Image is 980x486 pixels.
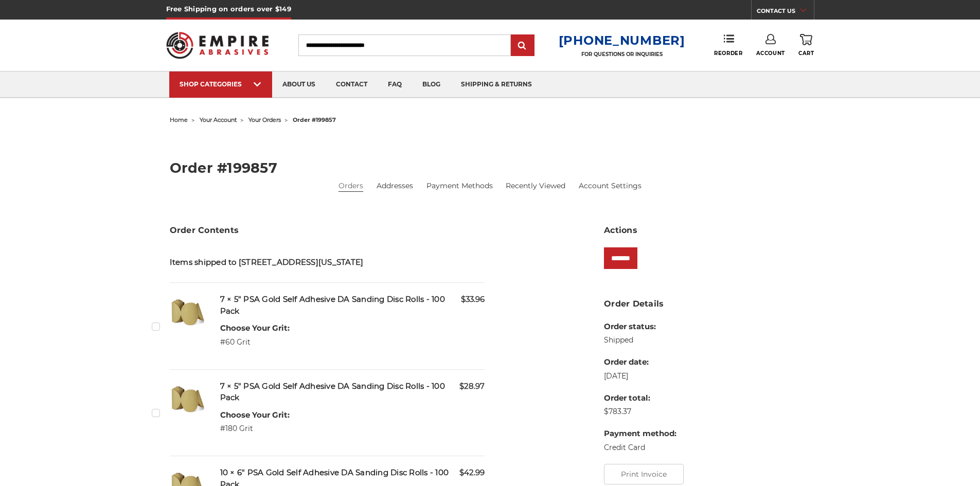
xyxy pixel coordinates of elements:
[798,50,814,57] span: Cart
[170,116,188,123] a: home
[220,381,485,404] h5: 7 × 5" PSA Gold Self Adhesive DA Sanding Disc Rolls - 100 Pack
[170,294,206,330] img: 5" Sticky Backed Sanding Discs on a roll
[604,464,684,484] button: Print Invoice
[459,467,485,479] span: $42.99
[604,371,676,382] dd: [DATE]
[459,381,485,392] span: $28.97
[604,224,810,237] h3: Actions
[512,35,533,56] input: Submit
[604,298,810,310] h3: Order Details
[451,71,542,98] a: shipping & returns
[756,50,785,57] span: Account
[461,294,485,305] span: $33.96
[220,337,290,348] dd: #60 Grit
[559,51,685,58] p: FOR QUESTIONS OR INQUIRIES
[714,34,742,56] a: Reorder
[579,181,642,191] a: Account Settings
[170,257,485,268] h5: Items shipped to [STREET_ADDRESS][US_STATE]
[426,181,493,191] a: Payment Methods
[714,50,742,57] span: Reorder
[220,322,290,334] dt: Choose Your Grit:
[604,335,676,346] dd: Shipped
[200,116,237,123] a: your account
[559,33,685,48] a: [PHONE_NUMBER]
[170,224,485,237] h3: Order Contents
[506,181,565,191] a: Recently Viewed
[220,423,290,434] dd: #180 Grit
[248,116,281,123] a: your orders
[170,381,206,417] img: 5" Sticky Backed Sanding Discs on a roll
[326,71,378,98] a: contact
[170,161,811,175] h2: Order #199857
[604,321,676,333] dt: Order status:
[604,428,676,440] dt: Payment method:
[604,442,676,453] dd: Credit Card
[166,25,269,65] img: Empire Abrasives
[604,406,676,417] dd: $783.37
[798,34,814,57] a: Cart
[220,409,290,421] dt: Choose Your Grit:
[377,181,413,191] a: Addresses
[378,71,412,98] a: faq
[272,71,326,98] a: about us
[180,80,262,88] div: SHOP CATEGORIES
[604,392,676,404] dt: Order total:
[220,294,485,317] h5: 7 × 5" PSA Gold Self Adhesive DA Sanding Disc Rolls - 100 Pack
[412,71,451,98] a: blog
[604,356,676,368] dt: Order date:
[757,5,814,20] a: CONTACT US
[293,116,336,123] span: order #199857
[338,181,363,191] a: Orders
